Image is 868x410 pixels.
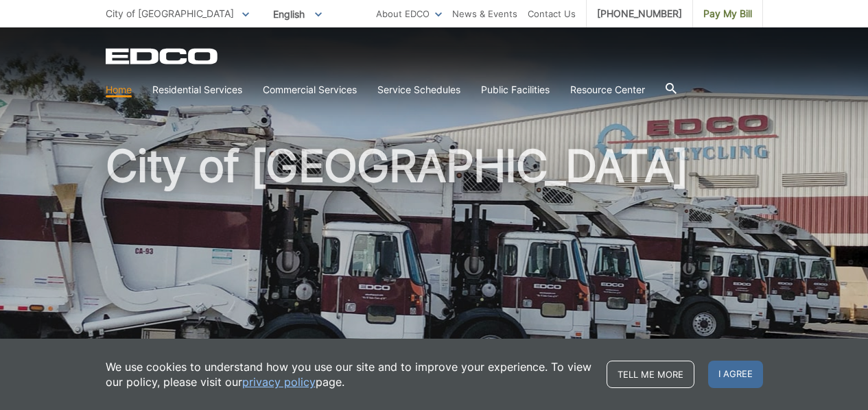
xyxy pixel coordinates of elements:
a: News & Events [452,6,517,21]
a: Commercial Services [263,82,357,97]
a: Residential Services [152,82,242,97]
a: privacy policy [242,374,316,389]
span: English [263,3,332,25]
a: About EDCO [376,6,442,21]
a: Resource Center [570,82,645,97]
a: EDCD logo. Return to the homepage. [106,48,220,64]
a: Service Schedules [377,82,460,97]
a: Tell me more [607,361,694,388]
a: Home [106,82,132,97]
a: Public Facilities [481,82,550,97]
span: City of [GEOGRAPHIC_DATA] [106,8,234,19]
span: I agree [708,361,763,388]
a: Contact Us [528,6,576,21]
span: Pay My Bill [703,6,752,21]
p: We use cookies to understand how you use our site and to improve your experience. To view our pol... [106,359,593,389]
